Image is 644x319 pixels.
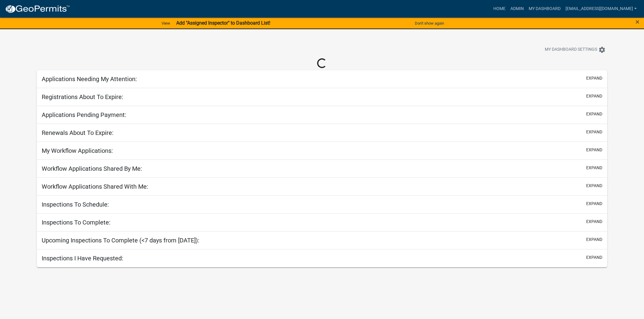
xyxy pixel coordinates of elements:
[159,18,173,28] a: View
[563,3,639,15] a: [EMAIL_ADDRESS][DOMAIN_NAME]
[42,129,114,136] h5: Renewals About To Expire:
[598,46,606,53] i: settings
[586,254,602,261] button: expand
[42,255,123,262] h5: Inspections I Have Requested:
[586,165,602,171] button: expand
[586,183,602,189] button: expand
[42,93,123,101] h5: Registrations About To Expire:
[42,219,110,226] h5: Inspections To Complete:
[545,46,597,53] span: My Dashboard Settings
[540,44,611,56] button: My Dashboard Settingssettings
[526,3,563,15] a: My Dashboard
[635,18,639,26] span: ×
[412,18,446,28] button: Don't show again
[42,201,109,208] h5: Inspections To Schedule:
[42,75,137,83] h5: Applications Needing My Attention:
[176,20,270,26] strong: Add "Assigned Inspector" to Dashboard List!
[586,218,602,225] button: expand
[491,3,508,15] a: Home
[586,75,602,81] button: expand
[586,93,602,99] button: expand
[42,165,142,172] h5: Workflow Applications Shared By Me:
[586,111,602,117] button: expand
[42,111,126,118] h5: Applications Pending Payment:
[508,3,526,15] a: Admin
[586,129,602,135] button: expand
[42,147,113,154] h5: My Workflow Applications:
[586,236,602,243] button: expand
[586,201,602,207] button: expand
[42,183,148,190] h5: Workflow Applications Shared With Me:
[635,18,639,26] button: Close
[42,237,199,244] h5: Upcoming Inspections To Complete (<7 days from [DATE]):
[586,147,602,153] button: expand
